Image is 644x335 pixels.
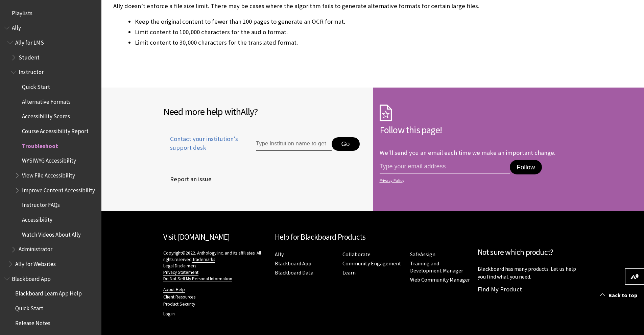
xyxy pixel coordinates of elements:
[275,269,313,276] a: Blackboard Data
[410,260,463,274] a: Training and Development Manager
[256,137,332,151] input: Type institution name to get support
[410,276,470,283] a: Web Community Manager
[332,137,360,151] button: Go
[163,174,213,184] a: Report an issue
[275,260,311,267] a: Blackboard App
[15,258,56,267] span: Ally for Websites
[478,285,522,293] a: Find My Product
[12,22,21,31] span: Ally
[19,67,44,76] span: Instructor
[192,257,215,263] a: Trademarks
[275,251,284,258] a: Ally
[380,104,392,121] img: Subscription Icon
[163,250,268,282] p: Copyright©2022. Anthology Inc. and its affiliates. All rights reserved.
[113,2,532,10] p: Ally doesn’t enforce a file size limit. There may be cases where the algorithm fails to generate ...
[380,178,580,183] a: Privacy Policy
[19,52,40,61] span: Student
[15,317,50,327] span: Release Notes
[163,269,198,276] a: Privacy Statement
[135,38,532,47] li: Limit content to 30,000 characters for the translated format.
[22,125,89,135] span: Course Accessibility Report
[510,160,542,175] button: Follow
[4,22,97,270] nav: Book outline for Anthology Ally Help
[163,232,230,242] a: Visit [DOMAIN_NAME]
[342,251,371,258] a: Collaborate
[22,140,58,149] span: Troubleshoot
[15,303,43,312] span: Quick Start
[15,288,82,297] span: Blackboard Learn App Help
[163,104,366,119] h2: Need more help with ?
[380,149,555,157] p: We'll send you an email each time we make an important change.
[135,27,532,37] li: Limit content to 100,000 characters for the audio format.
[275,231,471,243] h2: Help for Blackboard Products
[163,287,185,293] a: About Help
[22,170,75,179] span: View File Accessibility
[12,273,51,282] span: Blackboard App
[19,244,52,253] span: Administrator
[22,199,60,209] span: Instructor FAQs
[135,17,532,26] li: Keep the original content to fewer than 100 pages to generate an OCR format.
[342,269,356,276] a: Learn
[163,276,232,282] a: Do Not Sell My Personal Information
[163,174,212,184] span: Report an issue
[4,7,97,19] nav: Book outline for Playlists
[22,81,50,90] span: Quick Start
[163,135,240,160] a: Contact your institution's support desk
[163,135,240,152] span: Contact your institution's support desk
[342,260,401,267] a: Community Engagement
[15,37,44,46] span: Ally for LMS
[22,229,81,238] span: Watch Videos About Ally
[410,251,435,258] a: SafeAssign
[22,96,71,105] span: Alternative Formats
[380,123,582,137] h2: Follow this page!
[163,294,195,300] a: Client Resources
[22,111,70,120] span: Accessibility Scores
[22,185,95,194] span: Improve Content Accessibility
[478,246,582,258] h2: Not sure which product?
[163,263,196,269] a: Legal Disclaimers
[163,301,195,307] a: Product Security
[595,289,644,302] a: Back to top
[163,311,175,317] a: Log in
[478,265,582,280] p: Blackboard has many products. Let us help you find what you need.
[22,155,76,164] span: WYSIWYG Accessibility
[380,160,510,174] input: email address
[12,7,32,17] span: Playlists
[22,214,52,223] span: Accessibility
[241,105,254,118] span: Ally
